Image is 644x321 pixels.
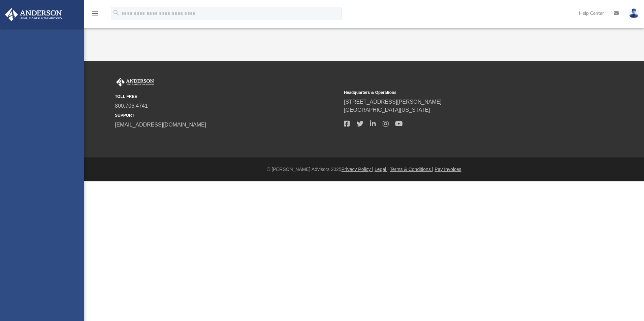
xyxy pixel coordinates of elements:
small: SUPPORT [115,112,339,118]
a: 800.706.4741 [115,103,148,109]
a: [GEOGRAPHIC_DATA][US_STATE] [344,107,430,113]
div: © [PERSON_NAME] Advisors 2025 [84,166,644,173]
a: [EMAIL_ADDRESS][DOMAIN_NAME] [115,122,206,128]
a: Pay Invoices [434,167,461,172]
img: Anderson Advisors Platinum Portal [115,78,155,86]
a: Privacy Policy | [342,167,374,172]
i: search [112,9,120,16]
small: TOLL FREE [115,94,339,100]
a: menu [91,13,99,17]
a: Legal | [375,167,389,172]
img: User Pic [629,8,639,18]
a: Terms & Conditions | [390,167,433,172]
img: Anderson Advisors Platinum Portal [3,8,64,21]
small: Headquarters & Operations [344,90,568,96]
i: menu [91,9,99,17]
a: [STREET_ADDRESS][PERSON_NAME] [344,99,442,105]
